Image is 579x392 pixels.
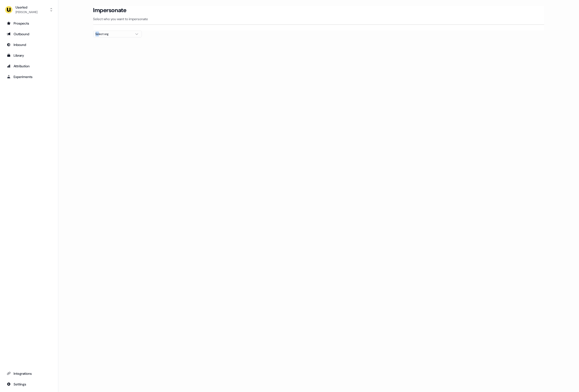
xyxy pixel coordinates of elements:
a: Go to attribution [4,62,54,70]
div: [PERSON_NAME] [16,10,37,15]
a: Go to integrations [4,370,54,377]
div: Experiments [7,74,51,79]
button: Select org [93,31,142,37]
a: Go to integrations [4,380,54,388]
a: Go to experiments [4,73,54,81]
a: Go to outbound experience [4,30,54,38]
h3: Impersonate [93,7,127,14]
div: Settings [7,382,51,387]
div: Outbound [7,32,51,36]
div: Integrations [7,371,51,376]
button: Userled[PERSON_NAME] [4,4,54,16]
a: Go to templates [4,52,54,59]
div: Select org [95,32,132,36]
a: Go to prospects [4,19,54,27]
div: Userled [16,5,37,10]
div: Library [7,53,51,58]
p: Select who you want to impersonate [93,17,544,21]
div: Inbound [7,42,51,47]
div: Prospects [7,21,51,26]
div: Attribution [7,64,51,69]
a: Go to Inbound [4,41,54,49]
